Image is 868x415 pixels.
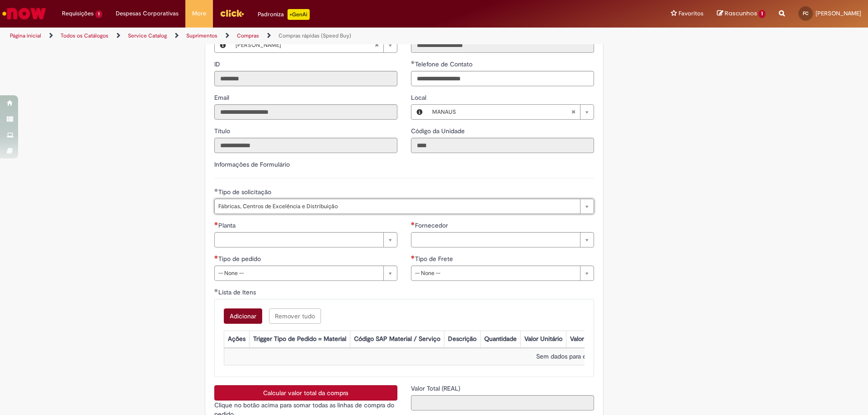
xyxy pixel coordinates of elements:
span: Fornecedor [415,221,450,229]
a: Limpar campo Planta [214,232,397,247]
button: Local, Visualizar este registro MANAUS [411,105,428,119]
input: Título [214,138,397,153]
p: +GenAi [288,9,310,20]
a: Suprimentos [186,32,217,39]
th: Ações [224,331,249,348]
span: Tipo de Frete [415,255,455,263]
span: Tipo de pedido [218,255,263,263]
span: [PERSON_NAME] [816,9,861,17]
span: 1 [759,10,765,18]
span: Somente leitura - ID [214,60,222,68]
span: 1 [95,10,102,18]
span: Favoritos [679,9,703,18]
span: Requisições [62,9,94,18]
a: Rascunhos [717,9,765,18]
label: Somente leitura - Título [214,126,232,135]
input: Telefone de Contato [411,71,594,86]
span: Local [411,93,428,102]
input: Código da Unidade [411,138,594,153]
th: Descrição [444,331,480,348]
span: Tipo de solicitação [218,188,273,196]
a: [PERSON_NAME]Limpar campo Favorecido [231,38,397,52]
a: Todos os Catálogos [61,32,108,39]
abbr: Limpar campo Favorecido [370,38,383,52]
ul: Trilhas de página [7,28,572,44]
a: Compras [237,32,259,39]
a: MANAUSLimpar campo Local [428,105,594,119]
abbr: Limpar campo Local [566,105,580,119]
span: Obrigatório Preenchido [214,289,218,292]
img: ServiceNow [1,5,47,23]
input: Valor Total (REAL) [411,395,594,410]
a: Limpar campo Fornecedor [411,232,594,247]
a: Compras rápidas (Speed Buy) [278,32,351,39]
a: Service Catalog [128,32,167,39]
th: Código SAP Material / Serviço [350,331,444,348]
input: Email [214,104,397,120]
button: Add a row for Lista de Itens [224,308,262,324]
label: Somente leitura - Email [214,93,231,102]
span: Necessários [214,222,218,225]
span: Fábricas, Centros de Excelência e Distribuição [218,199,576,214]
label: Somente leitura - Valor Total (REAL) [411,384,462,393]
span: MANAUS [432,105,571,119]
label: Informações de Formulário [214,160,290,168]
span: Necessários [411,222,415,225]
span: Telefone de Contato [415,60,474,68]
button: Favorecido, Visualizar este registro Flavia Alessandra Nunes Cardoso [215,38,231,52]
span: Necessários [214,255,218,259]
span: -- None -- [218,266,379,280]
span: [PERSON_NAME] [236,38,374,52]
img: click_logo_yellow_360x200.png [220,6,244,20]
span: -- None -- [415,266,576,280]
span: Somente leitura - Email [214,93,231,102]
label: Somente leitura - Código da Unidade [411,126,467,135]
span: Somente leitura - Título [214,127,232,135]
span: Obrigatório Preenchido [411,61,415,64]
span: Lista de Itens [218,288,258,296]
span: Necessários [411,255,415,259]
span: Planta [218,221,237,229]
span: More [192,9,206,18]
div: Padroniza [258,9,310,20]
th: Valor Total Moeda [566,331,624,348]
a: Página inicial [10,32,41,39]
input: ID [214,71,397,86]
span: Somente leitura - Valor Total (REAL) [411,384,462,392]
th: Quantidade [480,331,520,348]
span: Obrigatório Preenchido [214,188,218,192]
th: Valor Unitário [520,331,566,348]
input: Departamento [411,37,594,53]
th: Trigger Tipo de Pedido = Material [249,331,350,348]
span: Rascunhos [725,9,757,18]
span: Despesas Corporativas [116,9,179,18]
label: Somente leitura - ID [214,60,222,69]
button: Calcular valor total da compra [214,385,397,401]
span: Somente leitura - Código da Unidade [411,127,467,135]
span: FC [803,10,808,16]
